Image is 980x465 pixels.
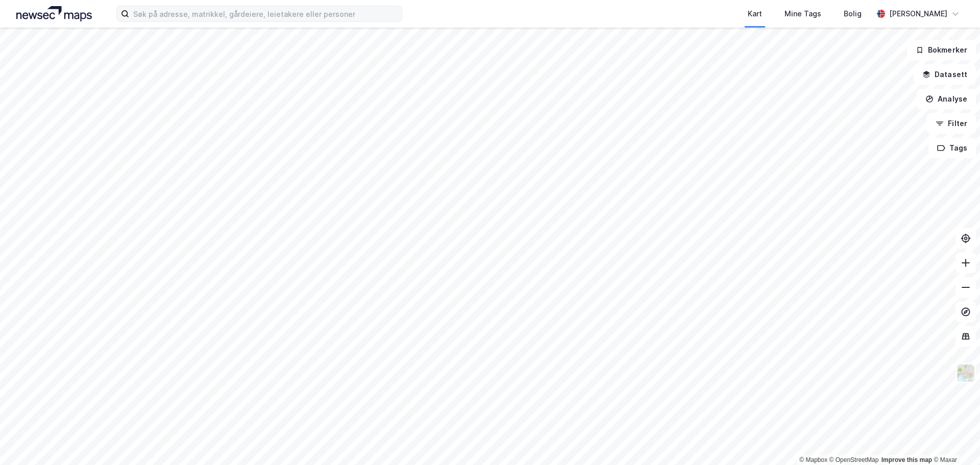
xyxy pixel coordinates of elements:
input: Søk på adresse, matrikkel, gårdeiere, leietakere eller personer [129,6,402,21]
a: Mapbox [799,456,827,463]
div: Mine Tags [785,8,821,20]
div: [PERSON_NAME] [889,8,947,20]
div: Bolig [844,8,862,20]
a: Improve this map [881,456,932,463]
div: Kontrollprogram for chat [929,416,980,465]
div: Kart [748,8,762,20]
iframe: Chat Widget [929,416,980,465]
img: Z [956,363,975,383]
button: Analyse [917,89,976,109]
a: OpenStreetMap [829,456,879,463]
img: logo.a4113a55bc3d86da70a041830d287a7e.svg [16,6,92,21]
button: Bokmerker [907,40,976,60]
button: Filter [927,113,976,134]
button: Datasett [914,64,976,85]
button: Tags [928,138,976,158]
